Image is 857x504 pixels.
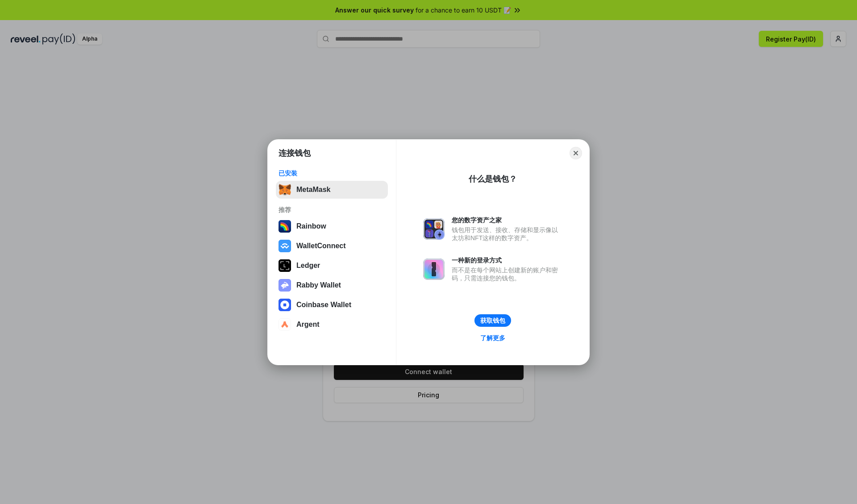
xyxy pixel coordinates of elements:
[276,181,388,199] button: MetaMask
[452,266,562,282] div: 而不是在每个网站上创建新的账户和密码，只需连接您的钱包。
[452,216,562,224] div: 您的数字资产之家
[296,321,320,329] div: Argent
[480,317,505,325] div: 获取钱包
[296,262,320,270] div: Ledger
[452,256,562,264] div: 一种新的登录方式
[279,240,291,252] img: svg+xml,%3Csvg%20width%3D%2228%22%20height%3D%2228%22%20viewBox%3D%220%200%2028%2028%22%20fill%3D...
[279,259,291,272] img: svg+xml,%3Csvg%20xmlns%3D%22http%3A%2F%2Fwww.w3.org%2F2000%2Fsvg%22%20width%3D%2228%22%20height%3...
[475,332,511,344] a: 了解更多
[276,217,388,235] button: Rainbow
[279,169,385,177] div: 已安装
[279,220,291,233] img: svg+xml,%3Csvg%20width%3D%22120%22%20height%3D%22120%22%20viewBox%3D%220%200%20120%20120%22%20fil...
[452,226,562,242] div: 钱包用于发送、接收、存储和显示像以太坊和NFT这样的数字资产。
[296,242,346,250] div: WalletConnect
[296,222,326,230] div: Rainbow
[423,218,445,240] img: svg+xml,%3Csvg%20xmlns%3D%22http%3A%2F%2Fwww.w3.org%2F2000%2Fsvg%22%20fill%3D%22none%22%20viewBox...
[570,147,582,159] button: Close
[474,314,511,327] button: 获取钱包
[469,174,517,184] div: 什么是钱包？
[423,258,445,280] img: svg+xml,%3Csvg%20xmlns%3D%22http%3A%2F%2Fwww.w3.org%2F2000%2Fsvg%22%20fill%3D%22none%22%20viewBox...
[276,237,388,255] button: WalletConnect
[276,316,388,333] button: Argent
[279,148,311,158] h1: 连接钱包
[279,183,291,196] img: svg+xml,%3Csvg%20fill%3D%22none%22%20height%3D%2233%22%20viewBox%3D%220%200%2035%2033%22%20width%...
[296,186,330,194] div: MetaMask
[279,279,291,292] img: svg+xml,%3Csvg%20xmlns%3D%22http%3A%2F%2Fwww.w3.org%2F2000%2Fsvg%22%20fill%3D%22none%22%20viewBox...
[480,334,505,342] div: 了解更多
[279,206,385,214] div: 推荐
[276,296,388,314] button: Coinbase Wallet
[279,318,291,331] img: svg+xml,%3Csvg%20width%3D%2228%22%20height%3D%2228%22%20viewBox%3D%220%200%2028%2028%22%20fill%3D...
[276,257,388,275] button: Ledger
[296,281,341,289] div: Rabby Wallet
[279,299,291,311] img: svg+xml,%3Csvg%20width%3D%2228%22%20height%3D%2228%22%20viewBox%3D%220%200%2028%2028%22%20fill%3D...
[296,301,351,309] div: Coinbase Wallet
[276,276,388,294] button: Rabby Wallet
